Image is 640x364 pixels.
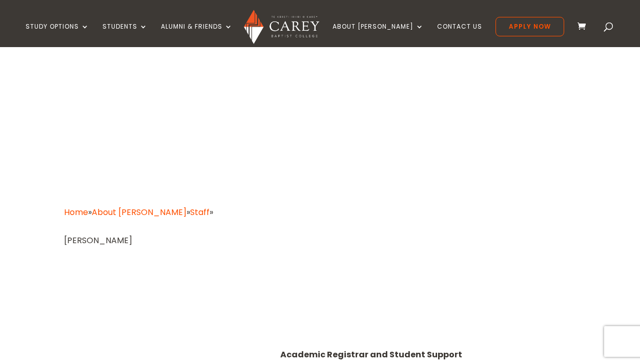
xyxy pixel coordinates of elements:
[64,205,576,219] div: » » »
[64,233,576,247] div: [PERSON_NAME]
[333,23,424,47] a: About [PERSON_NAME]
[437,23,482,47] a: Contact Us
[244,10,319,44] img: Carey Baptist College
[26,23,89,47] a: Study Options
[92,206,187,218] a: About [PERSON_NAME]
[64,206,88,218] a: Home
[280,349,462,360] strong: Academic Registrar and Student Support
[190,206,210,218] a: Staff
[161,23,233,47] a: Alumni & Friends
[496,17,564,36] a: Apply Now
[102,23,148,47] a: Students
